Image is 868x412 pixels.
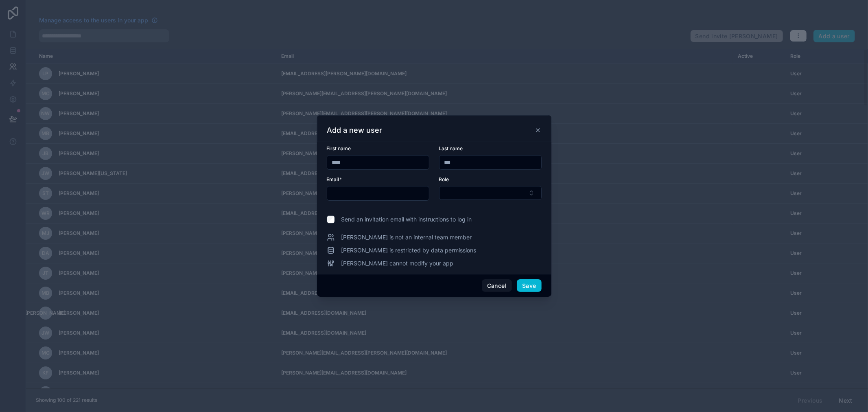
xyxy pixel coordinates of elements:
span: [PERSON_NAME] is not an internal team member [341,233,472,241]
h3: Add a new user [327,125,383,135]
span: [PERSON_NAME] cannot modify your app [341,259,454,267]
span: Role [439,176,449,182]
span: Send an invitation email with instructions to log in [341,215,472,224]
button: Save [517,279,541,292]
input: Send an invitation email with instructions to log in [327,215,335,224]
span: First name [327,145,351,151]
button: Select Button [439,186,542,200]
button: Cancel [482,279,512,292]
span: [PERSON_NAME] is restricted by data permissions [341,246,477,254]
span: Email [327,176,339,182]
span: Last name [439,145,463,151]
